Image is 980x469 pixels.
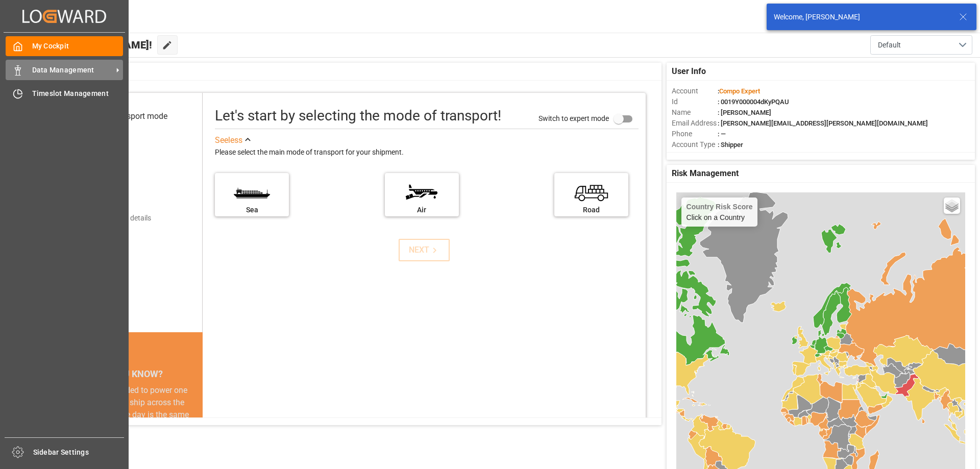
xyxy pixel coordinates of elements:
[718,98,789,106] span: : 0019Y000004dKyPQAU
[718,119,928,127] span: : [PERSON_NAME][EMAIL_ADDRESS][PERSON_NAME][DOMAIN_NAME]
[687,203,753,221] div: Click on a Country
[718,109,771,116] span: : [PERSON_NAME]
[672,86,718,96] span: Account
[719,87,760,95] span: Compo Expert
[409,244,440,256] div: NEXT
[559,205,623,215] div: Road
[878,40,901,51] span: Default
[774,12,949,22] div: Welcome, [PERSON_NAME]
[399,239,450,261] button: NEXT
[870,35,972,55] button: open menu
[32,88,124,99] span: Timeslot Management
[672,167,739,180] span: Risk Management
[42,35,152,55] span: Hello [PERSON_NAME]!
[687,203,753,211] h4: Country Risk Score
[32,41,124,52] span: My Cockpit
[67,384,190,458] div: The energy needed to power one large container ship across the ocean in a single day is the same ...
[672,96,718,107] span: Id
[672,107,718,118] span: Name
[944,198,960,214] a: Layers
[32,65,113,76] span: Data Management
[718,141,743,149] span: : Shipper
[672,65,706,78] span: User Info
[215,146,639,159] div: Please select the main mode of transport for your shipment.
[672,118,718,129] span: Email Address
[390,205,454,215] div: Air
[220,205,284,215] div: Sea
[672,129,718,139] span: Phone
[6,84,123,104] a: Timeslot Management
[718,87,760,95] span: :
[33,447,125,458] span: Sidebar Settings
[215,105,501,127] div: Let's start by selecting the mode of transport!
[215,134,242,146] div: See less
[718,130,726,138] span: : —
[55,363,203,384] div: DID YOU KNOW?
[538,114,609,122] span: Switch to expert mode
[6,36,123,56] a: My Cockpit
[672,139,718,150] span: Account Type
